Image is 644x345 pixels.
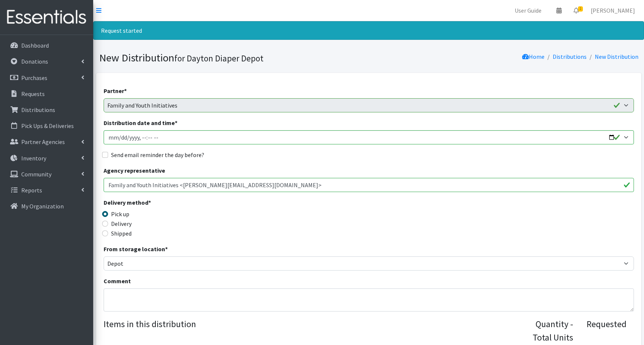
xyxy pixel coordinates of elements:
abbr: required [165,245,168,253]
a: Requests [3,86,90,101]
a: Distributions [553,53,587,60]
p: Partner Agencies [21,138,65,146]
label: Delivery [111,219,132,228]
a: Home [522,53,544,60]
div: Requested [581,317,626,344]
a: User Guide [509,3,547,18]
small: for Dayton Diaper Depot [174,53,263,64]
img: HumanEssentials [3,5,90,30]
label: Shipped [111,229,132,238]
abbr: required [148,199,151,206]
p: Distributions [21,106,55,114]
legend: Items in this distribution [104,317,528,341]
p: Community [21,170,51,178]
legend: Delivery method [104,198,236,210]
a: Pick Ups & Deliveries [3,118,90,133]
label: Partner [104,86,127,95]
abbr: required [175,119,177,127]
p: My Organization [21,202,64,210]
a: Purchases [3,70,90,85]
a: Distributions [3,102,90,117]
label: Agency representative [104,166,165,175]
p: Reports [21,186,42,194]
h1: New Distribution [99,51,366,64]
p: Pick Ups & Deliveries [21,122,74,130]
a: [PERSON_NAME] [585,3,641,18]
abbr: required [124,87,127,95]
a: New Distribution [595,53,638,60]
label: Comment [104,277,131,285]
label: Distribution date and time [104,118,177,127]
a: 1 [568,3,585,18]
p: Requests [21,90,45,98]
div: Request started [93,21,644,40]
div: Quantity - Total Units [528,317,573,344]
a: Partner Agencies [3,134,90,149]
a: Reports [3,183,90,198]
a: Dashboard [3,38,90,53]
p: Purchases [21,74,47,82]
label: From storage location [104,245,168,253]
label: Send email reminder the day before? [111,150,204,159]
a: Inventory [3,151,90,166]
p: Dashboard [21,42,49,49]
a: Donations [3,54,90,69]
p: Donations [21,58,48,65]
a: Community [3,167,90,182]
p: Inventory [21,154,46,162]
label: Pick up [111,210,129,218]
span: 1 [578,6,583,12]
a: My Organization [3,199,90,214]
